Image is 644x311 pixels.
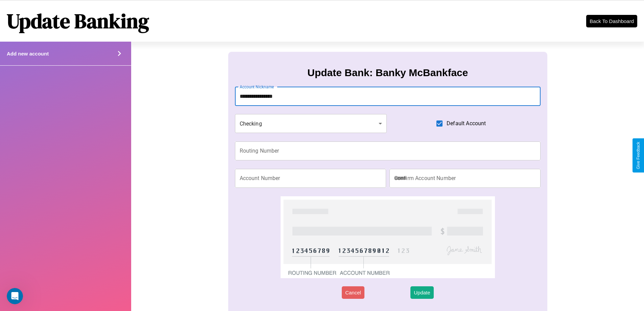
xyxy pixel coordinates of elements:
div: Checking [235,114,387,133]
label: Account Nickname [240,84,274,90]
h3: Update Bank: Banky McBankface [307,67,468,79]
h4: Add new account [7,51,49,57]
button: Update [410,286,433,299]
span: Default Account [447,119,486,128]
div: Give Feedback [636,142,641,169]
h1: Update Banking [7,7,149,35]
img: check [281,196,495,278]
button: Cancel [342,286,364,299]
button: Back To Dashboard [586,15,637,27]
iframe: Intercom live chat [7,288,23,304]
